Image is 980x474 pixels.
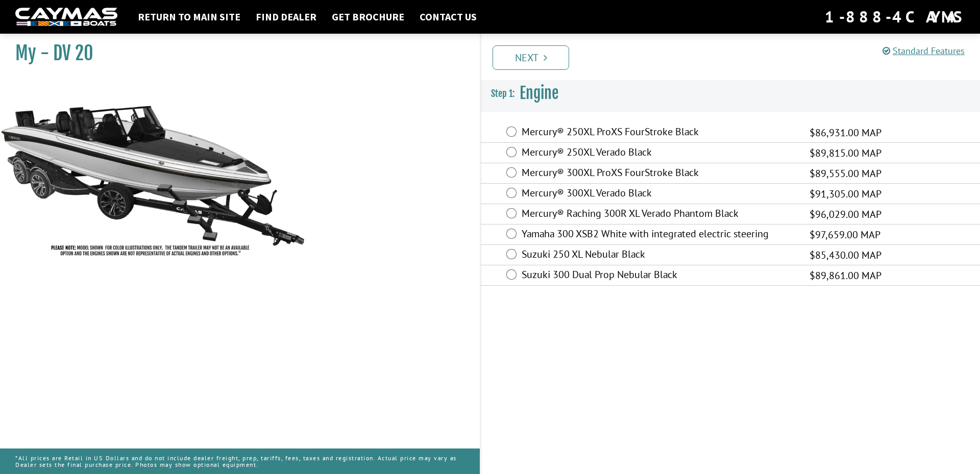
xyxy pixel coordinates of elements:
label: Mercury® Raching 300R XL Verado Phantom Black [522,207,797,222]
a: Standard Features [883,45,965,57]
a: Contact Us [414,10,482,23]
span: $85,430.00 MAP [810,247,881,263]
span: $96,029.00 MAP [810,207,881,222]
span: $86,931.00 MAP [810,125,881,140]
div: 1-888-4CAYMAS [825,6,965,28]
p: *All prices are Retail in US Dollars and do not include dealer freight, prep, tariffs, fees, taxe... [15,450,464,473]
a: Get Brochure [327,10,409,23]
span: $97,659.00 MAP [810,227,880,242]
label: Yamaha 300 XSB2 White with integrated electric steering [522,228,797,242]
h1: My - DV 20 [15,42,454,65]
label: Suzuki 300 Dual Prop Nebular Black [522,268,797,283]
ul: Pagination [490,44,980,70]
img: white-logo-c9c8dbefe5ff5ceceb0f0178aa75bf4bb51f6bca0971e226c86eb53dfe498488.png [15,8,117,27]
label: Mercury® 300XL ProXS FourStroke Black [522,166,797,181]
a: Find Dealer [251,10,322,23]
label: Mercury® 250XL ProXS FourStroke Black [522,126,797,140]
h3: Engine [481,74,980,112]
span: $91,305.00 MAP [810,186,881,202]
span: $89,555.00 MAP [810,166,881,181]
a: Return to main site [133,10,246,23]
label: Mercury® 250XL Verado Black [522,146,797,161]
span: $89,861.00 MAP [810,268,881,283]
label: Mercury® 300XL Verado Black [522,187,797,202]
a: Next [493,45,569,70]
span: $89,815.00 MAP [810,145,881,161]
label: Suzuki 250 XL Nebular Black [522,248,797,263]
